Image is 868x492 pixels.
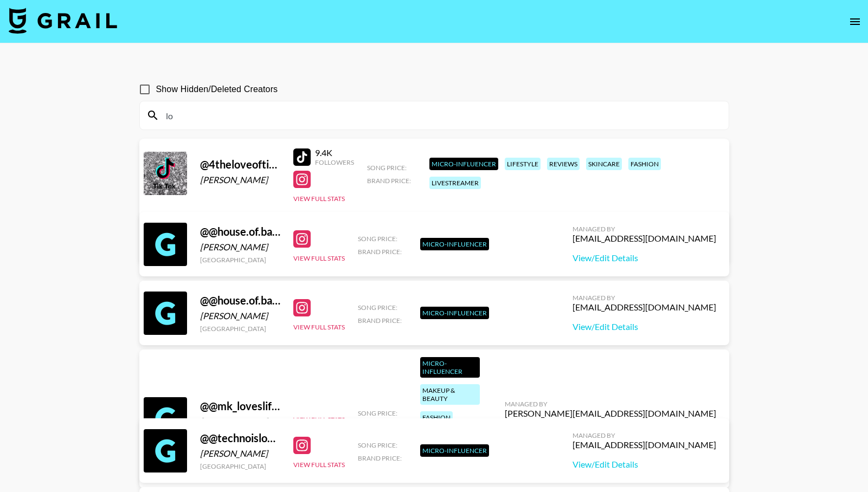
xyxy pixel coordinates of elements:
[573,302,716,313] div: [EMAIL_ADDRESS][DOMAIN_NAME]
[628,158,661,170] div: fashion
[573,439,716,450] div: [EMAIL_ADDRESS][DOMAIN_NAME]
[586,158,622,170] div: skincare
[573,321,716,332] a: View/Edit Details
[505,408,716,419] div: [PERSON_NAME][EMAIL_ADDRESS][DOMAIN_NAME]
[200,399,280,413] div: @ @mk_loveslife3
[200,294,280,307] div: @ @house.of.bangers - @housegifter - @houselovers
[315,147,354,158] div: 9.4K
[420,444,489,457] div: Micro-Influencer
[573,225,716,233] div: Managed By
[156,83,278,96] span: Show Hidden/Deleted Creators
[200,310,280,321] div: [PERSON_NAME]
[429,177,481,189] div: livestreamer
[358,235,397,243] span: Song Price:
[200,174,280,185] div: [PERSON_NAME]
[293,254,345,262] button: View Full Stats
[9,8,117,34] img: Grail Talent
[200,256,280,264] div: [GEOGRAPHIC_DATA]
[293,461,345,469] button: View Full Stats
[200,158,280,171] div: @ 4theloveoftiktokshop
[358,441,397,449] span: Song Price:
[367,164,407,172] span: Song Price:
[420,307,489,319] div: Micro-Influencer
[358,454,402,462] span: Brand Price:
[505,400,716,408] div: Managed By
[200,242,280,253] div: [PERSON_NAME]
[200,416,280,427] div: [PERSON_NAME]
[420,411,453,424] div: fashion
[200,225,280,238] div: @ @house.of.bangers @housevibesonly @housegifter @techhousemusic @houselovers @clubculture @deepa...
[200,448,280,459] div: [PERSON_NAME]
[293,323,345,331] button: View Full Stats
[420,384,480,405] div: makeup & beauty
[844,11,866,33] button: open drawer
[358,316,402,325] span: Brand Price:
[420,238,489,250] div: Micro-Influencer
[200,325,280,333] div: [GEOGRAPHIC_DATA]
[505,158,541,170] div: lifestyle
[573,294,716,302] div: Managed By
[429,158,498,170] div: Micro-Influencer
[420,357,480,378] div: Micro-Influencer
[367,177,411,185] span: Brand Price:
[200,462,280,470] div: [GEOGRAPHIC_DATA]
[573,233,716,244] div: [EMAIL_ADDRESS][DOMAIN_NAME]
[315,158,354,166] div: Followers
[358,248,402,256] span: Brand Price:
[573,253,716,263] a: View/Edit Details
[573,431,716,439] div: Managed By
[547,158,580,170] div: reviews
[573,459,716,470] a: View/Edit Details
[293,416,345,424] button: View Full Stats
[293,195,345,203] button: View Full Stats
[358,409,397,417] span: Song Price:
[358,303,397,312] span: Song Price:
[200,431,280,445] div: @ @technoislove_
[159,107,722,124] input: Search by User Name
